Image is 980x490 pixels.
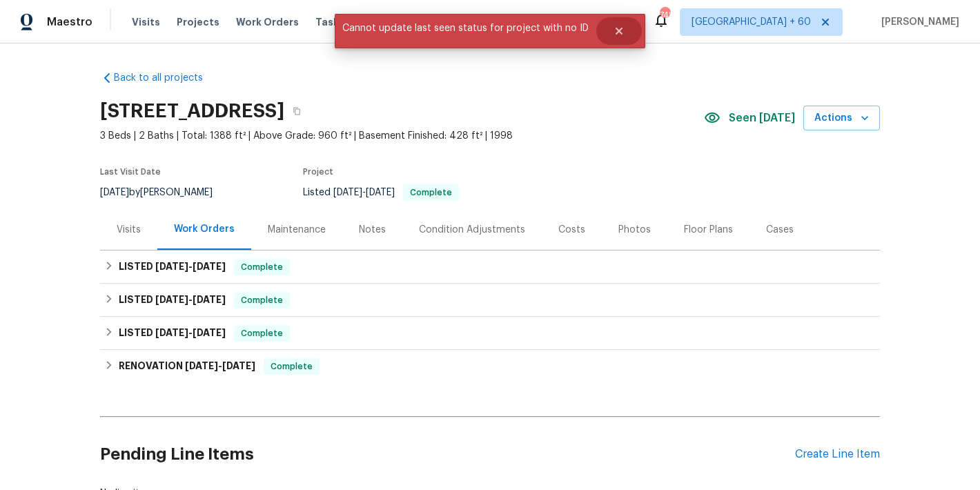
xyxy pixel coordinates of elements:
[268,223,326,237] div: Maintenance
[333,188,362,197] span: [DATE]
[795,448,880,461] div: Create Line Item
[235,326,288,340] span: Complete
[265,360,318,373] span: Complete
[222,361,255,371] span: [DATE]
[155,328,226,337] span: -
[335,14,596,43] span: Cannot update last seen status for project with no ID
[119,325,226,342] h6: LISTED
[684,223,733,237] div: Floor Plans
[119,358,255,375] h6: RENOVATION
[155,295,188,304] span: [DATE]
[47,15,92,29] span: Maestro
[660,8,669,22] div: 748
[117,223,141,237] div: Visits
[132,15,160,29] span: Visits
[803,106,880,131] button: Actions
[100,422,795,487] h2: Pending Line Items
[155,262,226,271] span: -
[185,361,255,371] span: -
[814,110,869,127] span: Actions
[236,15,299,29] span: Work Orders
[193,295,226,304] span: [DATE]
[100,71,233,85] a: Back to all projects
[333,188,395,197] span: -
[303,188,459,197] span: Listed
[100,251,880,284] div: LISTED [DATE]-[DATE]Complete
[155,295,226,304] span: -
[100,168,161,176] span: Last Visit Date
[235,293,288,307] span: Complete
[100,184,229,201] div: by [PERSON_NAME]
[155,262,188,271] span: [DATE]
[185,361,218,371] span: [DATE]
[284,99,309,124] button: Copy Address
[100,350,880,383] div: RENOVATION [DATE]-[DATE]Complete
[174,222,235,236] div: Work Orders
[100,129,704,143] span: 3 Beds | 2 Baths | Total: 1388 ft² | Above Grade: 960 ft² | Basement Finished: 428 ft² | 1998
[100,284,880,317] div: LISTED [DATE]-[DATE]Complete
[119,259,226,275] h6: LISTED
[692,15,811,29] span: [GEOGRAPHIC_DATA] + 60
[618,223,651,237] div: Photos
[596,17,642,45] button: Close
[235,260,288,274] span: Complete
[404,188,458,197] span: Complete
[359,223,386,237] div: Notes
[119,292,226,308] h6: LISTED
[100,104,284,118] h2: [STREET_ADDRESS]
[303,168,333,176] span: Project
[100,317,880,350] div: LISTED [DATE]-[DATE]Complete
[155,328,188,337] span: [DATE]
[193,328,226,337] span: [DATE]
[876,15,959,29] span: [PERSON_NAME]
[366,188,395,197] span: [DATE]
[315,17,344,27] span: Tasks
[729,111,795,125] span: Seen [DATE]
[100,188,129,197] span: [DATE]
[766,223,794,237] div: Cases
[193,262,226,271] span: [DATE]
[419,223,525,237] div: Condition Adjustments
[177,15,219,29] span: Projects
[558,223,585,237] div: Costs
